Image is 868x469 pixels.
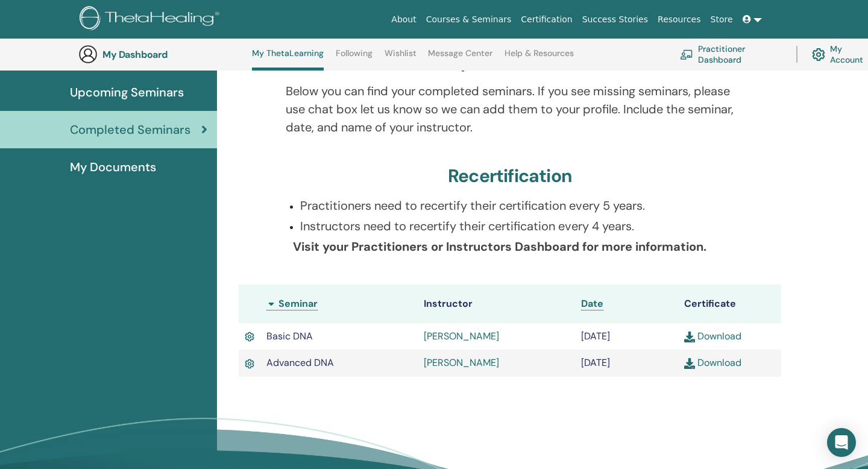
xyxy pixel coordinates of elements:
[448,165,572,187] h3: Recertification
[80,6,224,33] img: logo.png
[577,8,653,31] a: Success Stories
[684,356,741,369] a: Download
[421,51,599,72] h3: Completed Seminars
[245,330,254,344] img: Active Certificate
[336,48,373,68] a: Following
[428,48,492,68] a: Message Center
[421,8,517,31] a: Courses & Seminars
[300,197,735,215] p: Practitioners need to recertify their certification every 5 years.
[581,297,603,310] span: Date
[812,45,825,64] img: cog.svg
[684,332,695,342] img: download.svg
[385,48,417,68] a: Wishlist
[678,285,781,323] th: Certificate
[293,239,706,254] b: Visit your Practitioners or Instructors Dashboard for more information.
[252,48,324,71] a: My ThetaLearning
[680,49,693,59] img: chalkboard-teacher.svg
[418,285,575,323] th: Instructor
[300,217,735,235] p: Instructors need to recertify their certification every 4 years.
[424,356,499,369] a: [PERSON_NAME]
[102,49,223,60] h3: My Dashboard
[70,83,184,101] span: Upcoming Seminars
[70,121,190,139] span: Completed Seminars
[653,8,706,31] a: Resources
[286,82,735,136] p: Below you can find your completed seminars. If you see missing seminars, please use chat box let ...
[266,330,313,342] span: Basic DNA
[266,356,334,369] span: Advanced DNA
[680,41,782,68] a: Practitioner Dashboard
[70,158,156,176] span: My Documents
[78,45,98,64] img: generic-user-icon.jpg
[575,350,678,376] td: [DATE]
[575,323,678,350] td: [DATE]
[505,48,574,68] a: Help & Resources
[684,358,695,369] img: download.svg
[684,330,741,342] a: Download
[706,8,738,31] a: Store
[245,357,254,371] img: Active Certificate
[424,330,499,342] a: [PERSON_NAME]
[827,428,856,457] div: Open Intercom Messenger
[386,8,421,31] a: About
[581,297,603,310] a: Date
[516,8,577,31] a: Certification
